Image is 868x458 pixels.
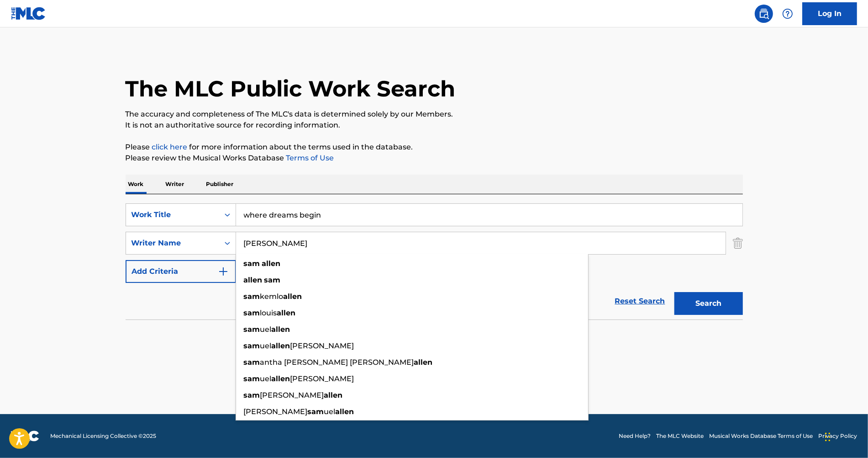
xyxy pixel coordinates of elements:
strong: sam [244,292,260,301]
span: uel [324,407,336,416]
strong: allen [324,391,343,399]
form: Search Form [126,203,743,320]
span: kemlo [260,292,284,301]
strong: allen [277,309,296,317]
iframe: Chat Widget [822,414,868,458]
strong: sam [244,391,260,399]
strong: allen [272,325,290,334]
a: Log In [802,2,857,25]
a: Need Help? [619,432,651,440]
strong: allen [414,358,433,367]
img: Delete Criterion [733,232,743,255]
div: Writer Name [132,238,214,249]
div: Drag [825,423,831,451]
a: Public Search [755,5,773,23]
span: uel [260,374,272,383]
a: click here [152,143,188,151]
strong: allen [244,276,263,284]
p: It is not an authoritative source for recording information. [126,120,743,131]
strong: allen [262,259,281,268]
span: [PERSON_NAME] [244,407,308,416]
img: logo [11,431,39,442]
img: help [782,8,793,19]
button: Search [674,292,743,315]
div: Help [779,5,797,23]
span: antha [PERSON_NAME] [PERSON_NAME] [260,358,414,367]
strong: sam [308,407,324,416]
span: uel [260,341,272,350]
a: Reset Search [610,291,670,311]
h1: The MLC Public Work Search [126,75,456,102]
strong: sam [244,309,260,317]
span: [PERSON_NAME] [290,341,354,350]
img: search [758,8,769,19]
strong: allen [336,407,354,416]
p: Please review the Musical Works Database [126,153,743,164]
strong: allen [284,292,302,301]
span: Mechanical Licensing Collective © 2025 [50,432,156,440]
strong: sam [244,325,260,334]
p: Work [126,175,147,194]
p: The accuracy and completeness of The MLC's data is determined solely by our Members. [126,109,743,120]
p: Publisher [204,175,237,194]
strong: sam [244,259,260,268]
strong: sam [244,341,260,350]
p: Please for more information about the terms used in the database. [126,142,743,153]
p: Writer [163,175,187,194]
strong: sam [264,276,281,284]
strong: sam [244,358,260,367]
span: [PERSON_NAME] [290,374,354,383]
a: The MLC Website [656,432,704,440]
img: MLC Logo [11,7,46,20]
span: [PERSON_NAME] [260,391,324,399]
img: 9d2ae6d4665cec9f34b9.svg [218,266,229,277]
strong: allen [272,341,290,350]
a: Terms of Use [284,154,334,162]
a: Privacy Policy [818,432,857,440]
a: Musical Works Database Terms of Use [709,432,813,440]
div: Work Title [132,209,214,220]
span: uel [260,325,272,334]
span: louis [260,309,277,317]
button: Add Criteria [126,260,236,283]
strong: sam [244,374,260,383]
strong: allen [272,374,290,383]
